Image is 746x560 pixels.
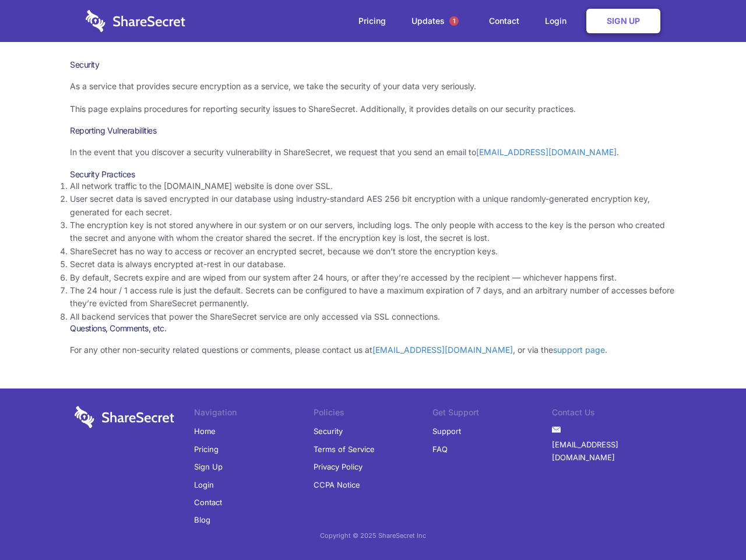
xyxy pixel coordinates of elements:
[314,422,343,440] a: Security
[75,406,174,428] img: logo-wordmark-white-trans-d4663122ce5f474addd5e946df7df03e33cb6a1c49d2221995e7729f52c070b2.svg
[70,323,676,334] h3: Questions, Comments, etc.
[70,344,676,356] p: For any other non-security related questions or comments, please contact us at , or via the .
[70,192,676,219] li: User secret data is saved encrypted in our database using industry-standard AES 256 bit encryptio...
[314,440,375,458] a: Terms of Service
[86,10,185,32] img: logo-wordmark-white-trans-d4663122ce5f474addd5e946df7df03e33cb6a1c49d2221995e7729f52c070b2.svg
[533,3,584,39] a: Login
[70,125,676,136] h3: Reporting Vulnerabilities
[70,271,676,284] li: By default, Secrets expire and are wiped from our system after 24 hours, or after they’re accesse...
[70,245,676,258] li: ShareSecret has no way to access or recover an encrypted secret, because we don’t store the encry...
[432,422,461,440] a: Support
[586,9,660,33] a: Sign Up
[432,440,448,458] a: FAQ
[449,16,459,26] span: 1
[70,169,676,180] h3: Security Practices
[314,406,433,422] li: Policies
[70,80,676,93] p: As a service that provides secure encryption as a service, we take the security of your data very...
[314,458,363,475] a: Privacy Policy
[70,219,676,245] li: The encryption key is not stored anywhere in our system or on our servers, including logs. The on...
[552,406,671,422] li: Contact Us
[372,345,513,355] a: [EMAIL_ADDRESS][DOMAIN_NAME]
[194,406,314,422] li: Navigation
[194,476,214,494] a: Login
[70,258,676,271] li: Secret data is always encrypted at-rest in our database.
[194,494,222,511] a: Contact
[476,147,617,157] a: [EMAIL_ADDRESS][DOMAIN_NAME]
[477,3,531,39] a: Contact
[194,511,210,528] a: Blog
[347,3,397,39] a: Pricing
[194,422,216,440] a: Home
[314,476,360,494] a: CCPA Notice
[70,180,676,192] li: All network traffic to the [DOMAIN_NAME] website is done over SSL.
[70,284,676,310] li: The 24 hour / 1 access rule is just the default. Secrets can be configured to have a maximum expi...
[194,458,223,475] a: Sign Up
[553,345,605,355] a: support page
[70,146,676,159] p: In the event that you discover a security vulnerability in ShareSecret, we request that you send ...
[194,440,219,458] a: Pricing
[432,406,552,422] li: Get Support
[70,103,676,116] p: This page explains procedures for reporting security issues to ShareSecret. Additionally, it prov...
[70,60,676,70] h1: Security
[552,436,671,467] a: [EMAIL_ADDRESS][DOMAIN_NAME]
[70,310,676,323] li: All backend services that power the ShareSecret service are only accessed via SSL connections.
